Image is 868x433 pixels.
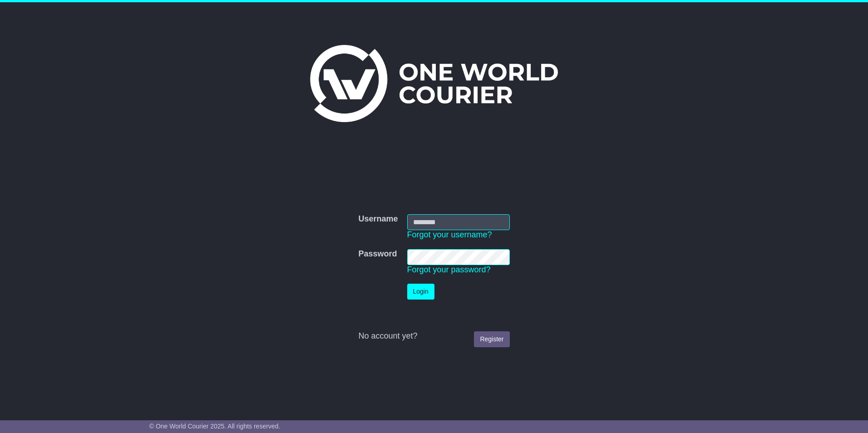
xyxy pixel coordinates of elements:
label: Username [358,214,398,224]
button: Login [407,284,434,300]
label: Password [358,249,397,259]
span: © One World Courier 2025. All rights reserved. [149,423,281,430]
div: No account yet? [358,331,509,341]
a: Forgot your password? [407,265,491,274]
img: One World [310,45,558,122]
a: Register [474,331,509,347]
a: Forgot your username? [407,230,492,239]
